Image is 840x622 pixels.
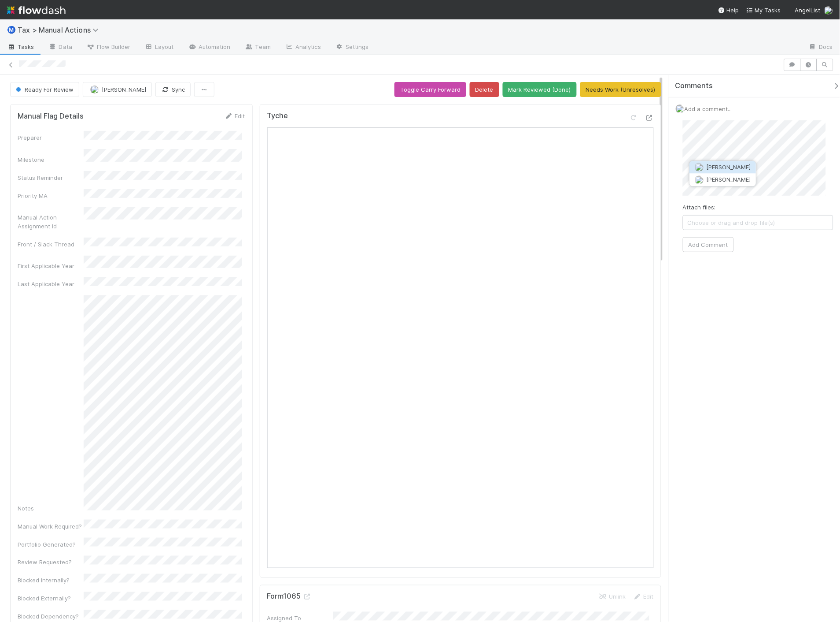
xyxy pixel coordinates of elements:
[41,41,79,55] a: Data
[690,161,756,173] button: [PERSON_NAME]
[79,41,137,55] a: Flow Builder
[18,594,84,603] div: Blocked Externally?
[278,41,328,55] a: Analytics
[675,82,713,90] span: Comments
[746,6,781,15] a: My Tasks
[718,6,739,15] div: Help
[102,86,146,93] span: [PERSON_NAME]
[18,576,84,585] div: Blocked Internally?
[7,26,16,34] span: Ⓜ️
[90,85,99,94] img: avatar_66854b90-094e-431f-b713-6ac88429a2b8.png
[18,558,84,567] div: Review Requested?
[7,42,34,51] span: Tasks
[18,155,84,164] div: Milestone
[18,612,84,621] div: Blocked Dependency?
[470,82,499,97] button: Delete
[7,3,66,18] img: logo-inverted-e16ddd16eac7371096b0.svg
[685,105,732,112] span: Add a comment...
[137,41,181,55] a: Layout
[18,540,84,549] div: Portfolio Generated?
[18,240,84,249] div: Front / Slack Thread
[18,213,84,231] div: Manual Action Assignment Id
[18,133,84,142] div: Preparer
[503,82,577,97] button: Mark Reviewed (Done)
[580,82,661,97] button: Needs Work (Unresolves)
[267,592,312,601] h5: Form1065
[695,175,704,184] img: avatar_5106bb14-94e9-4897-80de-6ae81081f36d.png
[83,82,152,97] button: [PERSON_NAME]
[18,191,84,200] div: Priority MA
[18,504,84,513] div: Notes
[394,82,466,97] button: Toggle Carry Forward
[18,522,84,531] div: Manual Work Required?
[683,216,833,230] span: Choose or drag and drop file(s)
[707,164,751,171] span: [PERSON_NAME]
[633,593,654,600] a: Edit
[18,112,84,121] h5: Manual Flag Details
[18,26,103,34] span: Tax > Manual Actions
[328,41,376,55] a: Settings
[676,104,685,113] img: avatar_55a2f090-1307-4765-93b4-f04da16234ba.png
[690,174,756,186] button: [PERSON_NAME]
[683,203,716,212] label: Attach files:
[238,41,278,55] a: Team
[824,6,833,15] img: avatar_55a2f090-1307-4765-93b4-f04da16234ba.png
[181,41,238,55] a: Automation
[18,173,84,182] div: Status Reminder
[18,261,84,270] div: First Applicable Year
[802,41,840,55] a: Docs
[225,112,245,119] a: Edit
[599,593,626,600] a: Unlink
[18,279,84,288] div: Last Applicable Year
[707,176,751,183] span: [PERSON_NAME]
[155,82,191,97] button: Sync
[683,237,734,252] button: Add Comment
[695,163,704,172] img: avatar_66854b90-094e-431f-b713-6ac88429a2b8.png
[795,7,821,14] span: AngelList
[746,7,781,14] span: My Tasks
[86,42,130,51] span: Flow Builder
[267,112,288,120] h5: Tyche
